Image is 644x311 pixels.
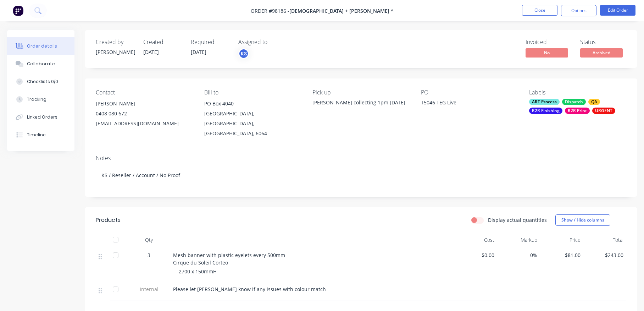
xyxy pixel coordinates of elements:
div: Qty [128,233,170,247]
button: KS [238,48,249,59]
div: R2R Print [565,108,590,114]
div: Order details [27,43,57,49]
button: Close [522,5,557,16]
div: Created by [96,39,135,45]
div: Dispatch [562,99,586,105]
span: [DATE] [143,49,159,55]
button: Tracking [7,91,74,108]
div: Contact [96,89,193,96]
div: Required [191,39,230,45]
div: Price [540,233,583,247]
span: $81.00 [543,251,581,259]
div: [PERSON_NAME] [96,99,193,109]
span: [DEMOGRAPHIC_DATA] + [PERSON_NAME] ^ [289,7,394,14]
span: 3 [148,251,150,259]
button: Linked Orders [7,108,74,126]
div: Invoiced [526,39,572,45]
div: Tracking [27,96,46,103]
div: R2R Finishing [529,108,562,114]
div: Timeline [27,132,46,138]
div: Created [143,39,182,45]
button: Show / Hide columns [555,214,610,226]
div: [PERSON_NAME] [96,48,135,56]
div: Cost [454,233,497,247]
span: Internal [131,285,167,293]
div: Status [580,39,626,45]
span: 0% [500,251,538,259]
div: PO [421,89,518,96]
div: Bill to [204,89,301,96]
span: Order #98186 - [251,7,289,14]
button: Order details [7,37,74,55]
div: [GEOGRAPHIC_DATA], [GEOGRAPHIC_DATA], [GEOGRAPHIC_DATA], 6064 [204,109,301,138]
div: Collaborate [27,61,55,67]
span: Mesh banner with plastic eyelets every 500mm Cirque du Soleil Corteo [173,252,285,266]
div: Linked Orders [27,114,57,120]
button: Collaborate [7,55,74,73]
div: URGENT [592,108,615,114]
div: T5046 TEG Live [421,99,510,109]
div: KS / Reseller / Account / No Proof [96,164,626,186]
button: Options [561,5,596,16]
div: Pick up [312,89,410,96]
div: [EMAIL_ADDRESS][DOMAIN_NAME] [96,119,193,129]
div: Markup [497,233,540,247]
span: Please let [PERSON_NAME] know if any issues with colour match [173,286,326,293]
span: [DATE] [191,49,206,55]
div: [PERSON_NAME] collecting 1pm [DATE] [312,99,410,106]
button: Edit Order [600,5,635,16]
button: Checklists 0/0 [7,73,74,91]
div: [PERSON_NAME]0408 080 672[EMAIL_ADDRESS][DOMAIN_NAME] [96,99,193,129]
div: Checklists 0/0 [27,78,58,85]
label: Display actual quantities [488,216,547,224]
button: Timeline [7,126,74,144]
div: QA [588,99,600,105]
div: Products [96,216,121,224]
div: 0408 080 672 [96,109,193,119]
div: PO Box 4040[GEOGRAPHIC_DATA], [GEOGRAPHIC_DATA], [GEOGRAPHIC_DATA], 6064 [204,99,301,138]
span: Archived [580,48,623,57]
div: Notes [96,155,626,162]
div: PO Box 4040 [204,99,301,109]
span: 2700 x 150mmH [179,268,217,275]
span: $0.00 [457,251,494,259]
div: Total [583,233,627,247]
div: Labels [529,89,626,96]
div: Assigned to [238,39,309,45]
span: No [526,48,568,57]
span: $243.00 [586,251,624,259]
img: Factory [13,5,23,16]
div: ART Process [529,99,560,105]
